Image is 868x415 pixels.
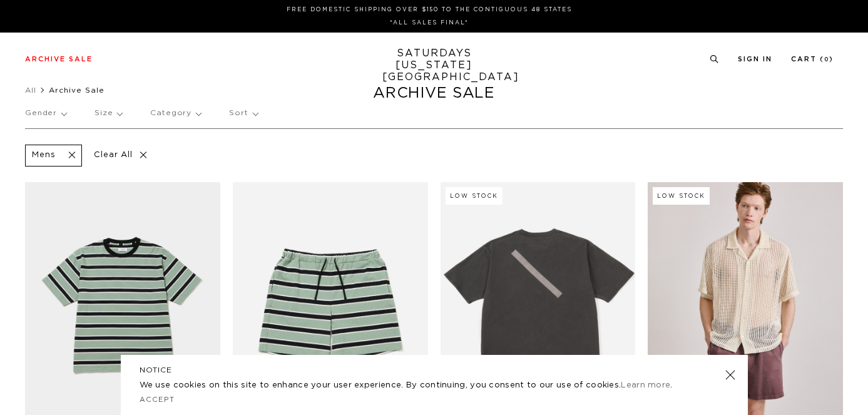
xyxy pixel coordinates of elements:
[140,379,685,392] p: We use cookies on this site to enhance your user experience. By continuing, you consent to our us...
[140,364,729,376] h5: NOTICE
[49,86,105,94] span: Archive Sale
[229,99,257,128] p: Sort
[88,145,153,167] p: Clear All
[140,396,176,403] a: Accept
[653,187,710,205] div: Low Stock
[25,99,66,128] p: Gender
[446,187,503,205] div: Low Stock
[150,99,201,128] p: Category
[94,99,122,128] p: Size
[738,56,772,63] a: Sign In
[382,48,486,83] a: SATURDAYS[US_STATE][GEOGRAPHIC_DATA]
[791,56,834,63] a: Cart (0)
[621,381,670,389] a: Learn more
[824,57,829,63] small: 0
[32,150,55,161] p: Mens
[30,5,829,14] p: FREE DOMESTIC SHIPPING OVER $150 TO THE CONTIGUOUS 48 STATES
[25,56,93,63] a: Archive Sale
[30,18,829,28] p: *ALL SALES FINAL*
[25,86,36,94] a: All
